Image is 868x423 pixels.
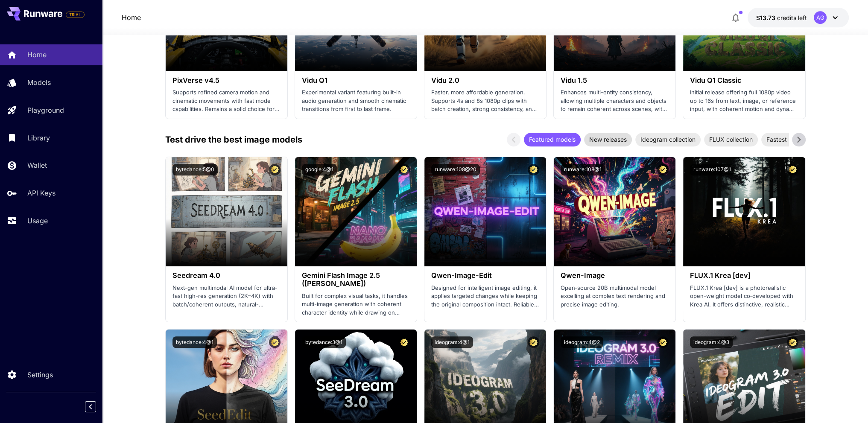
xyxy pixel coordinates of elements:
img: alt [554,157,675,266]
h3: Qwen-Image [561,271,669,280]
p: Next-gen multimodal AI model for ultra-fast high-res generation (2K–4K) with batch/coherent outpu... [172,284,281,309]
h3: Vidu 2.0 [431,76,539,85]
span: FLUX collection [704,135,758,144]
p: Designed for intelligent image editing, it applies targeted changes while keeping the original co... [431,284,539,309]
div: $13.72939 [756,13,807,22]
span: Fastest models [761,135,814,144]
p: Library [27,133,50,143]
button: Certified Model – Vetted for best performance and includes a commercial license. [787,164,798,175]
button: runware:107@1 [690,164,734,175]
span: $13.73 [756,14,777,21]
button: bytedance:4@1 [172,336,217,348]
div: FLUX collection [704,133,758,146]
span: New releases [584,135,632,144]
button: bytedance:5@0 [172,164,218,175]
button: Certified Model – Vetted for best performance and includes a commercial license. [269,336,281,348]
p: Wallet [27,160,47,170]
p: Enhances multi-entity consistency, allowing multiple characters and objects to remain coherent ac... [561,88,669,114]
div: New releases [584,133,632,146]
button: ideogram:4@2 [561,336,603,348]
button: Collapse sidebar [85,401,96,412]
div: Collapse sidebar [91,399,102,414]
h3: Vidu Q1 [302,76,410,85]
p: Open‑source 20B multimodal model excelling at complex text rendering and precise image editing. [561,284,669,309]
a: Home [122,12,141,23]
img: alt [683,157,805,266]
button: bytedance:3@1 [302,336,346,348]
p: Faster, more affordable generation. Supports 4s and 8s 1080p clips with batch creation, strong co... [431,88,539,114]
img: alt [424,157,546,266]
span: credits left [777,14,807,21]
p: FLUX.1 Krea [dev] is a photorealistic open-weight model co‑developed with Krea AI. It offers dist... [690,284,798,309]
h3: Gemini Flash Image 2.5 ([PERSON_NAME]) [302,271,410,288]
h3: FLUX.1 Krea [dev] [690,271,798,280]
button: google:4@1 [302,164,337,175]
button: runware:108@20 [431,164,480,175]
h3: Qwen-Image-Edit [431,271,539,280]
button: ideogram:4@3 [690,336,733,348]
p: Experimental variant featuring built-in audio generation and smooth cinematic transitions from fi... [302,88,410,114]
span: TRIAL [66,12,84,18]
p: Playground [27,105,64,115]
span: Featured models [524,135,581,144]
p: Built for complex visual tasks, it handles multi-image generation with coherent character identit... [302,292,410,317]
div: Fastest models [761,133,814,146]
button: Certified Model – Vetted for best performance and includes a commercial license. [269,164,281,175]
h3: Vidu Q1 Classic [690,76,798,85]
img: alt [295,157,417,266]
h3: Seedream 4.0 [172,271,281,280]
button: Certified Model – Vetted for best performance and includes a commercial license. [398,164,410,175]
button: $13.72939AG [748,8,849,27]
button: Certified Model – Vetted for best performance and includes a commercial license. [528,336,539,348]
div: Featured models [524,133,581,146]
div: AG [814,11,827,24]
p: Usage [27,216,48,226]
h3: PixVerse v4.5 [172,76,281,85]
button: Certified Model – Vetted for best performance and includes a commercial license. [657,336,669,348]
p: Initial release offering full 1080p video up to 16s from text, image, or reference input, with co... [690,88,798,114]
button: Certified Model – Vetted for best performance and includes a commercial license. [398,336,410,348]
p: Settings [27,370,53,380]
span: Add your payment card to enable full platform functionality. [66,9,85,20]
button: runware:108@1 [561,164,605,175]
p: Test drive the best image models [165,133,302,146]
button: Certified Model – Vetted for best performance and includes a commercial license. [528,164,539,175]
img: alt [166,157,287,266]
button: Certified Model – Vetted for best performance and includes a commercial license. [787,336,798,348]
button: ideogram:4@1 [431,336,473,348]
p: Home [27,50,47,60]
span: Ideogram collection [635,135,701,144]
div: Ideogram collection [635,133,701,146]
h3: Vidu 1.5 [561,76,669,85]
p: API Keys [27,188,56,198]
p: Models [27,77,51,88]
button: Certified Model – Vetted for best performance and includes a commercial license. [657,164,669,175]
p: Supports refined camera motion and cinematic movements with fast mode capabilities. Remains a sol... [172,88,281,114]
nav: breadcrumb [122,12,141,23]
